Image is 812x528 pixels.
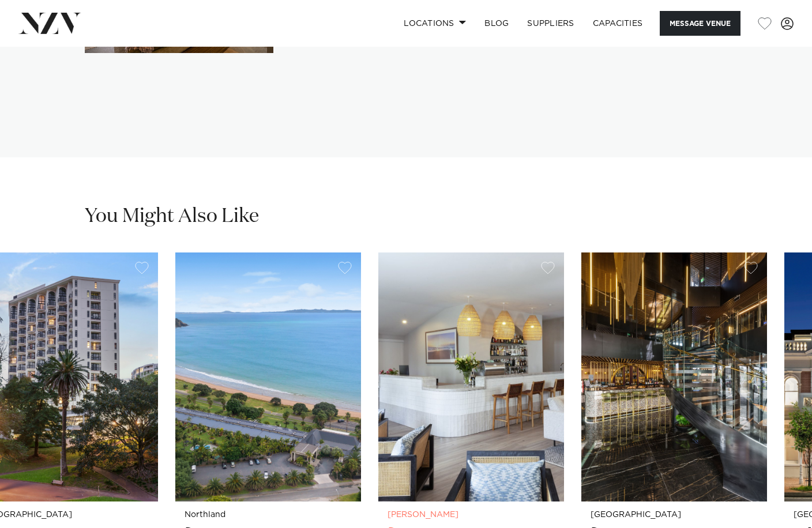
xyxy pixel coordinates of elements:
[85,203,259,229] h2: You Might Also Like
[591,511,758,519] small: [GEOGRAPHIC_DATA]
[18,13,81,33] img: nzv-logo.png
[475,11,518,36] a: BLOG
[518,11,583,36] a: SUPPLIERS
[388,511,555,519] small: [PERSON_NAME]
[660,11,740,36] button: Message Venue
[394,11,475,36] a: Locations
[584,11,652,36] a: Capacities
[185,511,352,519] small: Northland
